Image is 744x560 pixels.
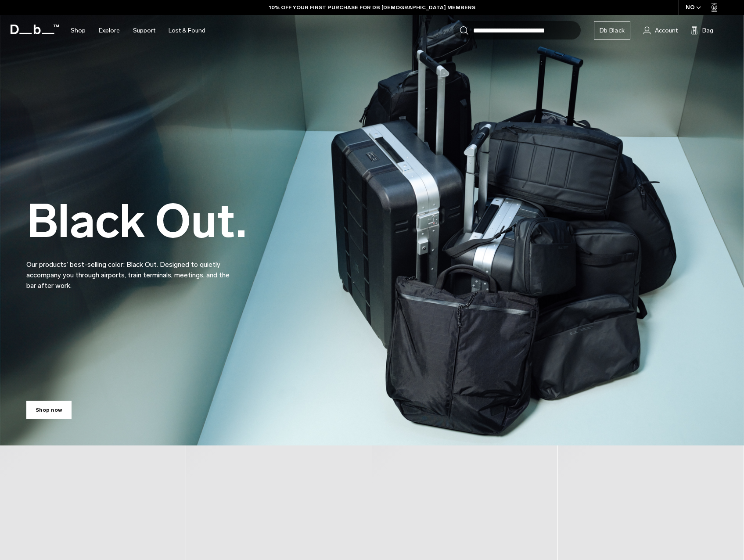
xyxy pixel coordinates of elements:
nav: Main Navigation [64,15,212,46]
a: Lost & Found [169,15,205,46]
a: Support [133,15,155,46]
span: Bag [702,26,713,35]
span: Account [655,26,678,35]
a: Account [643,25,678,36]
p: Our products’ best-selling color: Black Out. Designed to quietly accompany you through airports, ... [26,249,237,291]
a: Db Black [594,21,630,39]
a: Shop [71,15,86,46]
button: Bag [691,25,713,36]
a: Explore [99,15,120,46]
a: Shop now [26,401,72,419]
h2: Black Out. [26,198,247,244]
a: 10% OFF YOUR FIRST PURCHASE FOR DB [DEMOGRAPHIC_DATA] MEMBERS [269,4,475,11]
